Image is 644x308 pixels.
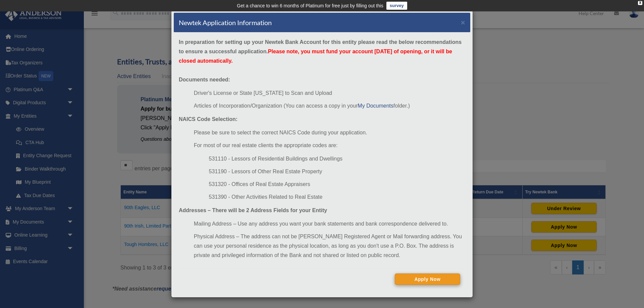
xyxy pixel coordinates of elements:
a: survey [386,2,407,10]
li: Please be sure to select the correct NAICS Code during your application. [194,128,465,137]
a: My Documents [358,103,393,109]
strong: NAICS Code Selection: [179,116,237,122]
li: 531190 - Lessors of Other Real Estate Property [209,167,465,176]
span: Please note, you must fund your account [DATE] of opening, or it will be closed automatically. [179,49,452,64]
strong: Addresses – There will be 2 Address Fields for your Entity [179,207,327,213]
button: × [461,19,465,26]
h4: Newtek Application Information [179,18,272,27]
div: close [638,1,642,5]
li: Articles of Incorporation/Organization (You can access a copy in your folder.) [194,101,465,111]
li: Driver's License or State [US_STATE] to Scan and Upload [194,88,465,98]
li: 531320 - Offices of Real Estate Appraisers [209,180,465,189]
div: Get a chance to win 6 months of Platinum for free just by filling out this [237,2,383,10]
button: Apply Now [395,273,460,285]
li: Mailing Address – Use any address you want your bank statements and bank correspondence delivered... [194,219,465,229]
li: For most of our real estate clients the appropriate codes are: [194,141,465,150]
strong: Documents needed: [179,77,230,82]
li: 531110 - Lessors of Residential Buildings and Dwellings [209,154,465,164]
strong: In preparation for setting up your Newtek Bank Account for this entity please read the below reco... [179,39,462,64]
li: Physical Address – The address can not be [PERSON_NAME] Registered Agent or Mail forwarding addre... [194,232,465,260]
li: 531390 - Other Activities Related to Real Estate [209,192,465,202]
